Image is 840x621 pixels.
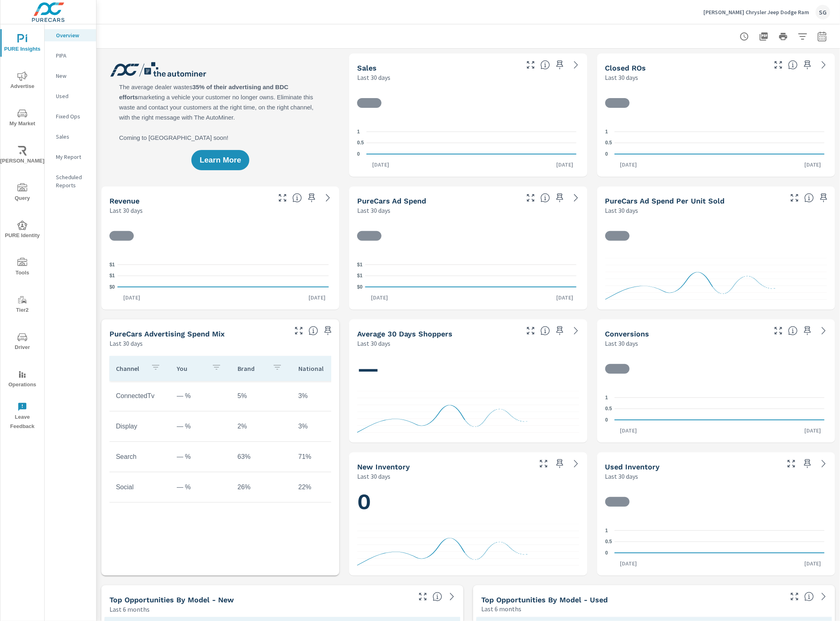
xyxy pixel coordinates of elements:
td: — % [170,386,231,406]
button: Make Fullscreen [537,457,550,470]
p: Last 30 days [357,73,390,82]
text: 0.5 [605,539,612,545]
span: Save this to your personalized report [553,58,566,71]
text: 1 [605,129,608,135]
p: [DATE] [303,293,331,302]
h5: Top Opportunities by Model - Used [481,595,608,604]
button: Make Fullscreen [788,191,801,204]
td: 3% [292,416,353,437]
p: Last 30 days [357,338,390,348]
span: A rolling 30 day total of daily Shoppers on the dealership website, averaged over the selected da... [540,326,550,336]
td: 26% [231,477,292,497]
button: Make Fullscreen [524,58,537,71]
h5: Average 30 Days Shoppers [357,330,452,338]
h5: Top Opportunities by Model - New [109,595,234,604]
a: See more details in report [570,58,583,71]
text: $1 [109,273,115,279]
p: [DATE] [615,426,643,435]
text: 1 [605,395,608,400]
p: My Report [56,153,90,161]
button: Make Fullscreen [524,324,537,337]
p: [DATE] [118,293,146,302]
div: Overview [45,29,96,41]
span: [PERSON_NAME] [3,146,42,166]
td: 5% [231,386,292,406]
span: Save this to your personalized report [553,191,566,204]
span: Save this to your personalized report [801,457,814,470]
p: Last 30 days [109,206,143,215]
div: Fixed Ops [45,110,96,122]
text: 0 [605,550,608,556]
p: Last 30 days [605,206,639,215]
p: Last 6 months [481,604,521,614]
div: PIPA [45,49,96,62]
div: New [45,70,96,82]
span: Save this to your personalized report [553,324,566,337]
td: Search [109,447,170,467]
p: Brand [238,364,266,373]
p: Scheduled Reports [56,173,90,189]
p: [DATE] [365,293,394,302]
span: Total cost of media for all PureCars channels for the selected dealership group over the selected... [540,193,550,203]
h5: Conversions [605,330,649,338]
span: Leave Feedback [3,402,42,431]
span: The number of dealer-specified goals completed by a visitor. [Source: This data is provided by th... [788,326,798,336]
div: Scheduled Reports [45,171,96,191]
div: Sales [45,131,96,143]
h5: New Inventory [357,463,410,471]
text: 0 [357,151,360,157]
p: New [56,72,90,80]
p: [DATE] [366,161,395,169]
span: Query [3,183,42,203]
span: This table looks at how you compare to the amount of budget you spend per channel as opposed to y... [309,326,318,336]
text: $0 [109,284,115,290]
p: Last 30 days [605,471,639,481]
span: Save this to your personalized report [553,457,566,470]
p: [DATE] [799,161,827,169]
td: 3% [292,386,353,406]
a: See more details in report [817,590,830,603]
span: My Market [3,109,42,128]
td: 71% [292,447,353,467]
p: Last 30 days [357,206,390,215]
span: Tier2 [3,295,42,315]
span: Save this to your personalized report [817,191,830,204]
p: [DATE] [799,426,827,435]
span: Tools [3,258,42,278]
div: SG [816,5,830,19]
h5: PureCars Ad Spend [357,197,426,205]
p: Channel [116,364,144,373]
span: Average cost of advertising per each vehicle sold at the dealer over the selected date range. The... [804,193,814,203]
td: — % [170,416,231,437]
span: PURE Insights [3,34,42,54]
span: Total sales revenue over the selected date range. [Source: This data is sourced from the dealer’s... [292,193,302,203]
span: Save this to your personalized report [801,324,814,337]
span: Advertise [3,71,42,91]
p: Last 30 days [605,73,639,82]
h5: Revenue [109,197,139,205]
span: Save this to your personalized report [801,58,814,71]
span: Save this to your personalized report [305,191,318,204]
text: 0 [605,417,608,423]
a: See more details in report [570,191,583,204]
a: See more details in report [570,457,583,470]
h5: Closed ROs [605,64,646,72]
p: [DATE] [615,559,643,567]
td: ConnectedTv [109,386,170,406]
button: Make Fullscreen [416,590,429,603]
span: Save this to your personalized report [321,324,334,337]
text: $1 [357,262,363,268]
td: 2% [231,416,292,437]
div: nav menu [0,24,44,435]
p: Overview [56,31,90,39]
p: Last 30 days [357,471,390,481]
a: See more details in report [321,191,334,204]
div: Used [45,90,96,102]
p: [DATE] [551,293,579,302]
button: Apply Filters [795,28,811,45]
p: Fixed Ops [56,112,90,120]
button: Make Fullscreen [785,457,798,470]
td: — % [170,447,231,467]
a: See more details in report [446,590,459,603]
a: See more details in report [817,58,830,71]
